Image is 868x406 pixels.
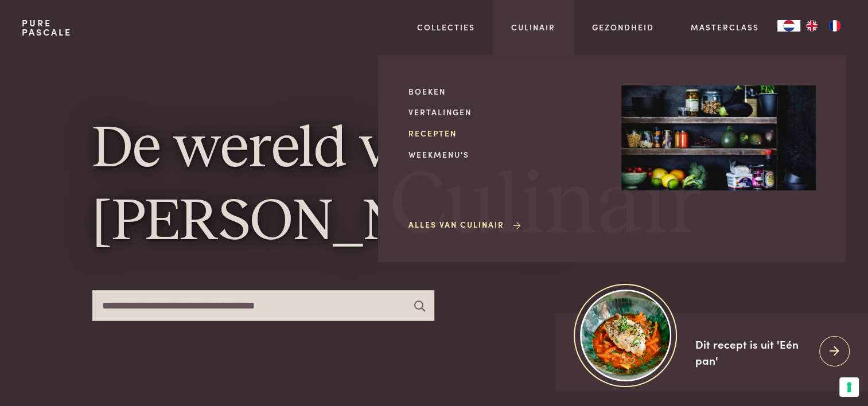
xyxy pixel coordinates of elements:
[408,218,523,231] a: Alles van Culinair
[408,149,603,161] a: Weekmenu's
[777,20,800,32] a: NL
[823,20,846,32] a: FR
[92,114,776,260] h1: De wereld van [PERSON_NAME]
[511,21,555,33] a: Culinair
[408,106,603,118] a: Vertalingen
[800,20,823,32] a: EN
[408,127,603,139] a: Recepten
[390,162,702,250] span: Culinair
[22,18,72,37] a: PurePascale
[408,85,603,97] a: Boeken
[592,21,654,33] a: Gezondheid
[691,21,759,33] a: Masterclass
[695,336,810,369] div: Dit recept is uit 'Eén pan'
[417,21,475,33] a: Collecties
[777,20,846,32] aside: Language selected: Nederlands
[777,20,800,32] div: Language
[839,377,859,397] button: Uw voorkeuren voor toestemming voor trackingtechnologieën
[621,85,816,191] img: Culinair
[800,20,846,32] ul: Language list
[555,313,868,392] a: https://admin.purepascale.com/wp-content/uploads/2025/08/home_recept_link.jpg Dit recept is uit '...
[580,290,671,381] img: https://admin.purepascale.com/wp-content/uploads/2025/08/home_recept_link.jpg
